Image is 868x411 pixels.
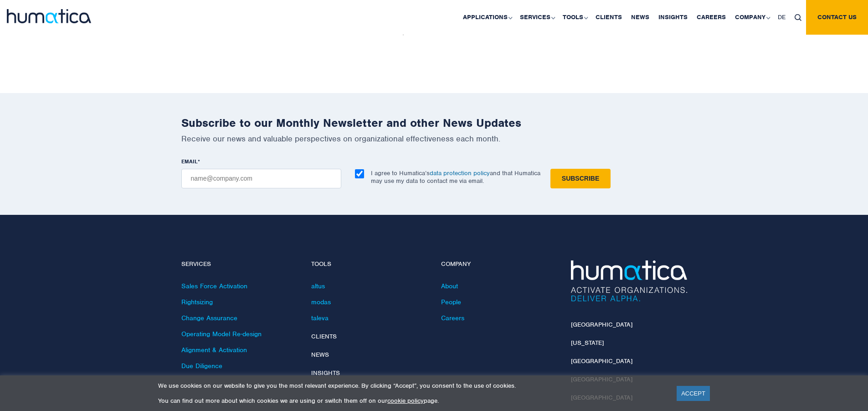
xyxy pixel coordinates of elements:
[571,321,632,328] a: [GEOGRAPHIC_DATA]
[677,386,710,401] a: ACCEPT
[441,298,461,306] a: People
[181,346,247,354] a: Alignment & Activation
[311,260,427,268] h4: Tools
[441,260,557,268] h4: Company
[158,382,665,390] p: We use cookies on our website to give you the most relevant experience. By clicking “Accept”, you...
[441,282,458,290] a: About
[387,397,424,405] a: cookie policy
[441,314,464,322] a: Careers
[355,169,364,178] input: I agree to Humatica’sdata protection policyand that Humatica may use my data to contact me via em...
[181,116,687,130] h2: Subscribe to our Monthly Newsletter and other News Updates
[571,357,632,365] a: [GEOGRAPHIC_DATA]
[181,330,262,338] a: Operating Model Re-design
[371,169,540,185] p: I agree to Humatica’s and that Humatica may use my data to contact me via email.
[311,333,337,340] a: Clients
[311,314,329,322] a: taleva
[311,369,340,377] a: Insights
[795,14,801,21] img: search_icon
[311,282,325,290] a: altus
[571,260,687,302] img: Humatica
[7,9,91,23] img: logo
[158,397,665,405] p: You can find out more about which cookies we are using or switch them off on our page.
[430,169,490,177] a: data protection policy
[181,158,198,165] span: EMAIL
[181,169,341,188] input: name@company.com
[550,169,611,188] input: Subscribe
[181,298,213,306] a: Rightsizing
[571,339,604,347] a: [US_STATE]
[181,314,237,322] a: Change Assurance
[181,362,222,370] a: Due Diligence
[311,351,329,359] a: News
[311,298,331,306] a: modas
[181,260,298,268] h4: Services
[181,282,247,290] a: Sales Force Activation
[778,13,786,21] span: DE
[181,134,687,144] p: Receive our news and valuable perspectives on organizational effectiveness each month.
